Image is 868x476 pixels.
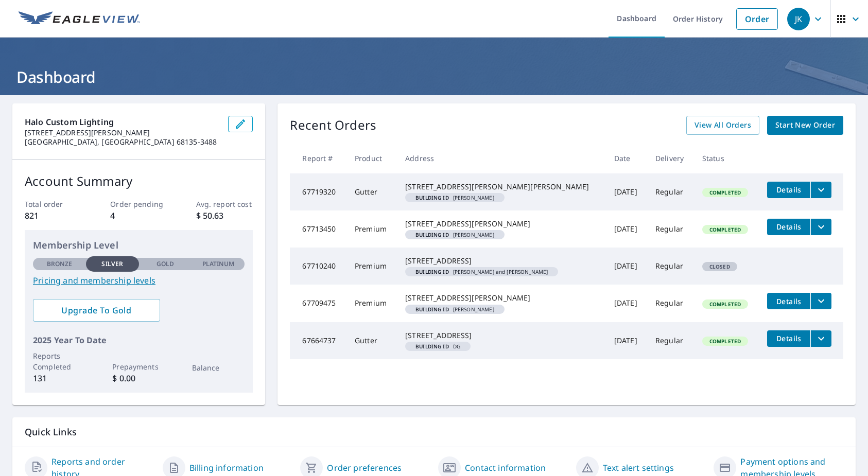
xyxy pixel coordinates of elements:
[405,256,598,266] div: [STREET_ADDRESS]
[202,259,235,269] p: Platinum
[647,322,694,359] td: Regular
[703,301,747,308] span: Completed
[409,307,500,312] span: [PERSON_NAME]
[415,344,449,349] em: Building ID
[405,330,598,341] div: [STREET_ADDRESS]
[647,173,694,210] td: Regular
[767,330,810,347] button: detailsBtn-67664737
[25,137,220,147] p: [GEOGRAPHIC_DATA], [GEOGRAPHIC_DATA] 68135-3488
[346,143,397,173] th: Product
[41,305,152,316] span: Upgrade To Gold
[606,210,647,248] td: [DATE]
[767,116,843,135] a: Start New Order
[33,238,245,252] p: Membership Level
[415,307,449,312] em: Building ID
[773,185,804,195] span: Details
[346,285,397,322] td: Premium
[647,285,694,322] td: Regular
[703,263,736,270] span: Closed
[767,182,810,198] button: detailsBtn-67719320
[703,226,747,233] span: Completed
[409,269,554,274] span: [PERSON_NAME] and [PERSON_NAME]
[196,199,253,209] p: Avg. report cost
[346,210,397,248] td: Premium
[773,296,804,306] span: Details
[25,209,82,222] p: 821
[290,322,346,359] td: 67664737
[694,143,759,173] th: Status
[606,248,647,285] td: [DATE]
[405,293,598,303] div: [STREET_ADDRESS][PERSON_NAME]
[290,210,346,248] td: 67713450
[290,173,346,210] td: 67719320
[810,330,831,347] button: filesDropdownBtn-67664737
[397,143,606,173] th: Address
[773,333,804,343] span: Details
[25,172,253,190] p: Account Summary
[290,116,376,135] p: Recent Orders
[157,259,174,269] p: Gold
[33,274,245,287] a: Pricing and membership levels
[409,344,466,349] span: DG
[415,195,449,200] em: Building ID
[775,119,835,132] span: Start New Order
[25,426,843,438] p: Quick Links
[767,293,810,309] button: detailsBtn-67709475
[25,199,82,209] p: Total order
[603,462,674,474] a: Text alert settings
[703,189,747,196] span: Completed
[346,322,397,359] td: Gutter
[112,372,165,384] p: $ 0.00
[647,248,694,285] td: Regular
[101,259,123,269] p: Silver
[112,361,165,372] p: Prepayments
[409,232,500,237] span: [PERSON_NAME]
[686,116,759,135] a: View All Orders
[405,219,598,229] div: [STREET_ADDRESS][PERSON_NAME]
[465,462,546,474] a: Contact information
[290,248,346,285] td: 67710240
[12,66,856,87] h1: Dashboard
[810,219,831,235] button: filesDropdownBtn-67713450
[110,199,167,209] p: Order pending
[346,248,397,285] td: Premium
[189,462,264,474] a: Billing information
[810,293,831,309] button: filesDropdownBtn-67709475
[25,116,220,128] p: Halo Custom Lighting
[409,195,500,200] span: [PERSON_NAME]
[787,8,810,30] div: JK
[290,285,346,322] td: 67709475
[810,182,831,198] button: filesDropdownBtn-67719320
[647,210,694,248] td: Regular
[606,285,647,322] td: [DATE]
[25,128,220,137] p: [STREET_ADDRESS][PERSON_NAME]
[415,232,449,237] em: Building ID
[33,299,160,322] a: Upgrade To Gold
[290,143,346,173] th: Report #
[33,334,245,346] p: 2025 Year To Date
[647,143,694,173] th: Delivery
[767,219,810,235] button: detailsBtn-67713450
[736,8,778,30] a: Order
[773,222,804,232] span: Details
[19,11,140,27] img: EV Logo
[703,338,747,345] span: Completed
[606,143,647,173] th: Date
[47,259,73,269] p: Bronze
[606,173,647,210] td: [DATE]
[196,209,253,222] p: $ 50.63
[110,209,167,222] p: 4
[415,269,449,274] em: Building ID
[327,462,402,474] a: Order preferences
[346,173,397,210] td: Gutter
[33,350,86,372] p: Reports Completed
[695,119,751,132] span: View All Orders
[405,182,598,192] div: [STREET_ADDRESS][PERSON_NAME][PERSON_NAME]
[192,362,245,373] p: Balance
[33,372,86,384] p: 131
[606,322,647,359] td: [DATE]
